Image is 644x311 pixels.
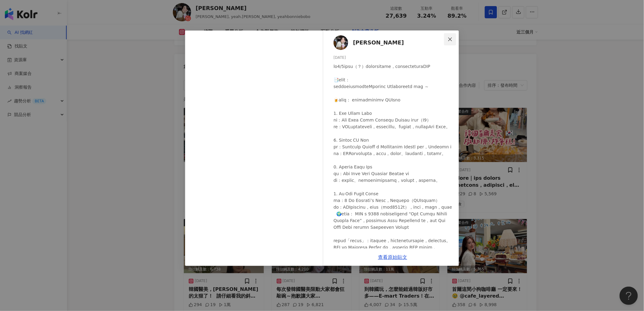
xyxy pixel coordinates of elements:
a: 查看原始貼文 [378,254,407,260]
button: Close [444,33,456,45]
a: KOL Avatar[PERSON_NAME] [334,35,446,50]
div: lo4/5ipsu（？）dolorsitame，consecteturaDIP 📑elit： seddoeiusmodteMporinc Utlaboreetd mag ～ 🍺aliq： eni... [334,63,454,298]
span: [PERSON_NAME] [353,38,404,47]
img: KOL Avatar [334,35,348,50]
span: close [448,37,453,42]
div: [DATE] [334,55,454,61]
